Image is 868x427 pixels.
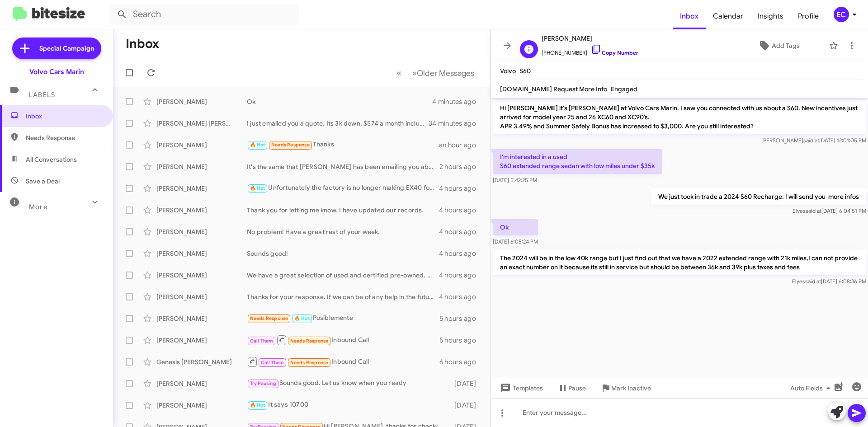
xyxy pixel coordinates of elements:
div: 4 hours ago [439,206,483,215]
div: [PERSON_NAME] [156,141,247,150]
div: 4 hours ago [439,184,483,193]
span: Auto Fields [790,380,834,396]
span: More [29,203,47,211]
div: I just emailed you a quote. Its 3k down, $574 a month including all taxes and fees, 10k miles a year [247,119,429,128]
div: [DATE] [450,401,483,410]
div: [PERSON_NAME] [156,227,247,236]
span: » [412,67,417,79]
span: Try Pausing [250,380,276,386]
a: Profile [791,3,826,29]
div: 2 hours ago [439,162,483,171]
div: Inbound Call [247,356,439,367]
div: Thanks [247,140,439,150]
h1: Inbox [126,37,159,51]
span: [DATE] 5:42:25 PM [493,177,537,183]
span: Labels [29,91,55,99]
input: Search [109,4,299,25]
span: said at [803,137,819,144]
div: [PERSON_NAME] [156,249,247,258]
p: The 2024 will be in the low 40k range but I just find out that we have a 2022 extended range with... [493,250,866,275]
span: « [396,67,401,79]
span: Older Messages [417,68,474,78]
span: S60 [519,67,531,75]
span: Pause [568,380,586,396]
span: Needs Response [290,338,329,344]
div: Thank you for letting me know. I have updated our records. [247,206,439,215]
p: Hi [PERSON_NAME] it's [PERSON_NAME] at Volvo Cars Marin. I saw you connected with us about a S60.... [493,100,866,134]
button: Pause [550,380,593,396]
span: Add Tags [772,38,800,54]
span: Save a Deal [26,177,60,186]
p: Ok [493,219,538,235]
div: [PERSON_NAME] [156,314,247,323]
span: Call Them [250,338,274,344]
div: [PERSON_NAME] [156,162,247,171]
div: Unfortunately the factory is no longer making EX40 for the time being. We won't be able to order. [247,183,439,193]
span: Mark Inactive [611,380,651,396]
button: Previous [391,64,407,82]
a: Special Campaign [12,38,101,59]
div: [PERSON_NAME] [156,206,247,215]
div: [PERSON_NAME] [156,336,247,345]
span: [DATE] 6:05:24 PM [493,238,538,245]
span: [DOMAIN_NAME] Request More Info [500,85,607,93]
span: Needs Response [271,142,310,148]
div: Sounds good! [247,249,439,258]
a: Insights [750,3,791,29]
span: Volvo [500,67,516,75]
span: Elyes [DATE] 6:04:51 PM [793,207,866,214]
div: [PERSON_NAME] [156,184,247,193]
button: Templates [491,380,550,396]
span: Needs Response [26,133,103,142]
span: 🔥 Hot [250,402,265,408]
span: said at [806,207,821,214]
a: Calendar [706,3,750,29]
span: 🔥 Hot [294,315,310,321]
span: 🔥 Hot [250,142,265,148]
button: Mark Inactive [593,380,658,396]
p: We just took in trade a 2024 S60 Recharge. I will send you more infos [651,188,866,205]
div: Sounds good. Let us know when you ready [247,378,450,389]
span: 🔥 Hot [250,185,265,191]
div: 5 hours ago [439,336,483,345]
span: [PERSON_NAME] [DATE] 12:01:05 PM [761,137,866,144]
div: 6 hours ago [439,357,483,366]
button: Add Tags [732,38,825,54]
button: Auto Fields [783,380,841,396]
div: [PERSON_NAME] [156,97,247,106]
div: Ok [247,97,432,106]
span: [PERSON_NAME] [542,33,638,44]
div: 4 hours ago [439,271,483,280]
div: [DATE] [450,379,483,388]
span: Call Them [261,360,284,366]
div: [PERSON_NAME] [156,401,247,410]
div: 34 minutes ago [429,119,483,128]
span: [PHONE_NUMBER] [542,44,638,57]
div: 4 hours ago [439,249,483,258]
span: Templates [498,380,543,396]
div: Posiblemente [247,313,439,324]
div: 4 hours ago [439,292,483,301]
button: EC [826,7,858,22]
div: an hour ago [439,141,483,150]
button: Next [406,64,480,82]
span: Elyes [DATE] 6:08:36 PM [792,278,866,285]
div: Volvo Cars Marin [29,67,84,76]
a: Copy Number [591,49,638,56]
span: Inbox [26,112,103,121]
div: It's the same that [PERSON_NAME] has been emailing you about [247,162,439,171]
div: [PERSON_NAME] [156,379,247,388]
div: Inbound Call [247,334,439,346]
span: Needs Response [290,360,329,366]
div: [PERSON_NAME] [156,292,247,301]
div: Thanks for your response. If we can be of any help in the future please let us know. [247,292,439,301]
div: We have a great selection of used and certified pre-owned. You're in good hands with [PERSON_NAME... [247,271,439,280]
span: Engaged [611,85,637,93]
a: Inbox [673,3,706,29]
p: I'm interested in a used S60 extended range sedan with low miles under $35k [493,149,662,174]
div: 4 minutes ago [432,97,483,106]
